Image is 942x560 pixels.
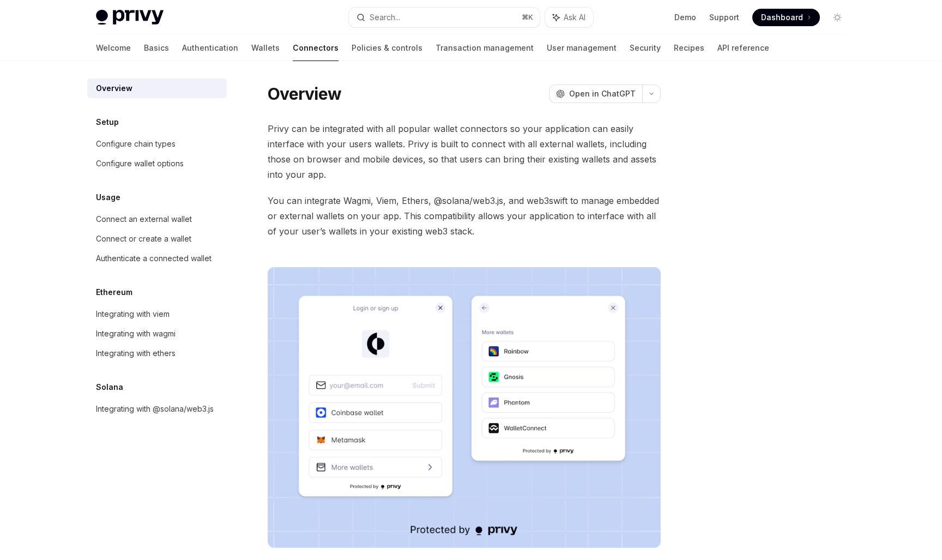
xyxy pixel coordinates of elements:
[547,35,617,61] a: User management
[630,35,661,61] a: Security
[96,252,212,265] div: Authenticate a connected wallet
[370,11,400,24] div: Search...
[96,327,176,340] div: Integrating with wagmi
[522,13,533,22] span: ⌘ K
[349,8,540,27] button: Search...⌘K
[569,88,636,99] span: Open in ChatGPT
[829,9,846,26] button: Toggle dark mode
[87,399,227,419] a: Integrating with @solana/web3.js
[96,10,164,25] img: light logo
[96,232,191,245] div: Connect or create a wallet
[674,35,704,61] a: Recipes
[761,12,803,23] span: Dashboard
[96,308,170,321] div: Integrating with viem
[87,324,227,344] a: Integrating with wagmi
[96,286,132,299] h5: Ethereum
[293,35,339,61] a: Connectors
[352,35,422,61] a: Policies & controls
[268,121,661,182] span: Privy can be integrated with all popular wallet connectors so your application can easily interfa...
[182,35,238,61] a: Authentication
[96,137,176,150] div: Configure chain types
[717,35,769,61] a: API reference
[545,8,593,27] button: Ask AI
[709,12,739,23] a: Support
[87,229,227,249] a: Connect or create a wallet
[96,191,120,204] h5: Usage
[87,209,227,229] a: Connect an external wallet
[87,344,227,363] a: Integrating with ethers
[268,193,661,239] span: You can integrate Wagmi, Viem, Ethers, @solana/web3.js, and web3swift to manage embedded or exter...
[96,82,132,95] div: Overview
[549,85,642,103] button: Open in ChatGPT
[268,267,661,548] img: Connectors3
[674,12,696,23] a: Demo
[87,249,227,268] a: Authenticate a connected wallet
[96,381,123,394] h5: Solana
[87,154,227,173] a: Configure wallet options
[96,213,192,226] div: Connect an external wallet
[268,84,341,104] h1: Overview
[436,35,534,61] a: Transaction management
[96,35,131,61] a: Welcome
[251,35,280,61] a: Wallets
[144,35,169,61] a: Basics
[87,79,227,98] a: Overview
[96,116,119,129] h5: Setup
[87,304,227,324] a: Integrating with viem
[564,12,585,23] span: Ask AI
[752,9,820,26] a: Dashboard
[96,157,184,170] div: Configure wallet options
[96,402,214,416] div: Integrating with @solana/web3.js
[96,347,176,360] div: Integrating with ethers
[87,134,227,154] a: Configure chain types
